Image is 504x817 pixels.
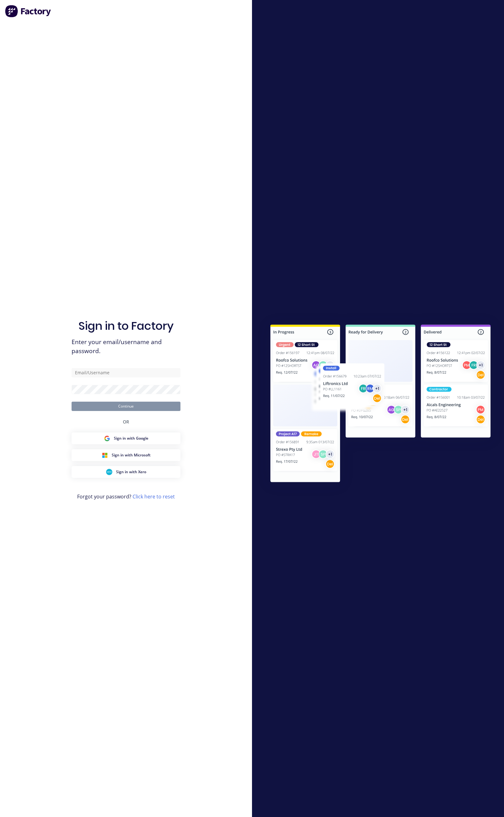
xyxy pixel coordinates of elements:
span: Forgot your password? [77,493,175,500]
input: Email/Username [72,368,180,377]
img: Xero Sign in [106,469,112,475]
span: Sign in with Xero [116,469,146,475]
button: Google Sign inSign in with Google [72,432,180,444]
button: Microsoft Sign inSign in with Microsoft [72,449,180,461]
span: Sign in with Microsoft [112,452,151,458]
img: Sign in [257,312,504,497]
img: Google Sign in [104,435,110,441]
div: OR [123,411,129,432]
span: Sign in with Google [114,436,148,441]
img: Factory [5,5,52,17]
button: Continue [72,402,180,411]
h1: Sign in to Factory [78,319,174,333]
a: Click here to reset [133,493,175,500]
button: Xero Sign inSign in with Xero [72,466,180,478]
span: Enter your email/username and password. [72,338,180,356]
img: Microsoft Sign in [102,452,108,458]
